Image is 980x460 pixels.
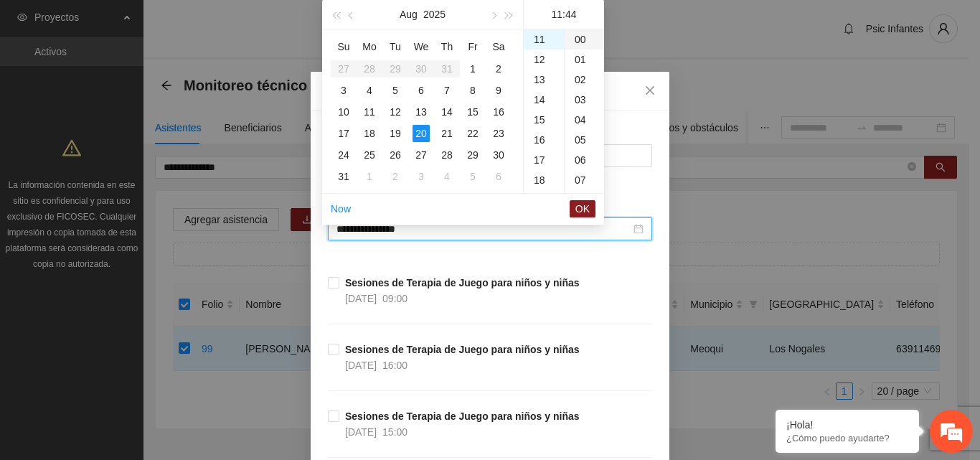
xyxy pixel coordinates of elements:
[382,293,407,304] span: 09:00
[408,123,434,144] td: 2025-08-20
[786,419,908,431] div: ¡Hola!
[460,166,486,187] td: 2025-09-05
[7,307,273,357] textarea: Escriba su mensaje y pulse “Intro”
[335,103,352,121] div: 10
[565,29,604,50] div: 00
[524,110,564,130] div: 15
[490,168,507,185] div: 6
[382,426,407,438] span: 15:00
[565,90,604,110] div: 03
[464,125,481,142] div: 22
[382,80,408,101] td: 2025-08-05
[524,170,564,190] div: 18
[357,35,382,58] th: Mo
[408,144,434,166] td: 2025-08-27
[408,80,434,101] td: 2025-08-06
[631,72,669,111] button: Close
[345,360,377,371] span: [DATE]
[361,168,378,185] div: 1
[644,85,656,96] span: close
[486,58,512,80] td: 2025-08-02
[413,125,430,142] div: 20
[387,82,404,99] div: 5
[434,35,460,58] th: Th
[486,80,512,101] td: 2025-08-09
[345,293,377,304] span: [DATE]
[438,82,456,99] div: 7
[575,201,590,217] span: OK
[524,190,564,210] div: 19
[486,101,512,123] td: 2025-08-16
[438,125,456,142] div: 21
[490,82,507,99] div: 9
[335,146,352,164] div: 24
[331,35,357,58] th: Su
[361,82,378,99] div: 4
[413,168,430,185] div: 3
[387,146,404,164] div: 26
[490,146,507,164] div: 30
[565,150,604,170] div: 06
[361,146,378,164] div: 25
[464,82,481,99] div: 8
[565,110,604,130] div: 04
[331,203,351,215] a: Now
[357,144,382,166] td: 2025-08-25
[565,190,604,210] div: 08
[565,130,604,150] div: 05
[413,146,430,164] div: 27
[524,70,564,90] div: 13
[331,144,357,166] td: 2025-08-24
[413,103,430,121] div: 13
[438,103,456,121] div: 14
[464,168,481,185] div: 5
[235,7,270,42] div: Minimizar ventana de chat en vivo
[460,144,486,166] td: 2025-08-29
[382,166,408,187] td: 2025-09-02
[331,166,357,187] td: 2025-08-31
[490,125,507,142] div: 23
[524,29,564,50] div: 11
[331,101,357,123] td: 2025-08-10
[490,60,507,78] div: 2
[486,123,512,144] td: 2025-08-23
[335,82,352,99] div: 3
[387,168,404,185] div: 2
[331,123,357,144] td: 2025-08-17
[524,130,564,150] div: 16
[460,101,486,123] td: 2025-08-15
[460,58,486,80] td: 2025-08-01
[464,146,481,164] div: 29
[345,426,377,438] span: [DATE]
[438,146,456,164] div: 28
[361,125,378,142] div: 18
[524,50,564,70] div: 12
[460,80,486,101] td: 2025-08-08
[357,101,382,123] td: 2025-08-11
[408,35,434,58] th: We
[490,103,507,121] div: 16
[387,125,404,142] div: 19
[75,73,241,92] div: Chatee con nosotros ahora
[565,50,604,70] div: 01
[413,82,430,99] div: 6
[408,166,434,187] td: 2025-09-03
[83,149,198,294] span: Estamos en línea.
[486,144,512,166] td: 2025-08-30
[486,35,512,58] th: Sa
[361,103,378,121] div: 11
[382,123,408,144] td: 2025-08-19
[460,35,486,58] th: Fr
[434,144,460,166] td: 2025-08-28
[434,123,460,144] td: 2025-08-21
[345,277,580,288] strong: Sesiones de Terapia de Juego para niños y niñas
[464,103,481,121] div: 15
[357,166,382,187] td: 2025-09-01
[438,168,456,185] div: 4
[331,80,357,101] td: 2025-08-03
[565,70,604,90] div: 02
[565,170,604,190] div: 07
[524,150,564,170] div: 17
[434,166,460,187] td: 2025-09-04
[335,125,352,142] div: 17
